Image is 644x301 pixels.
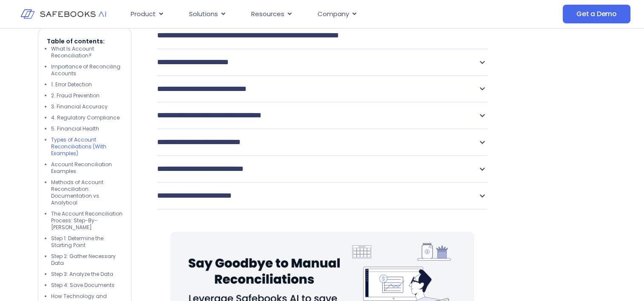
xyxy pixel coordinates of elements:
span: Get a Demo [576,10,617,18]
span: Company [318,9,349,19]
li: 3. Financial Accuracy [51,104,123,111]
li: Step 4: Save Documents [51,282,123,289]
li: Step 3: Analyze the Data [51,271,123,278]
nav: Menu [124,6,490,23]
p: Table of contents: [47,37,123,46]
li: Account Reconciliation Examples [51,162,123,175]
span: Solutions [189,9,218,19]
li: Importance of Reconciling Accounts [51,64,123,77]
li: 2. Fraud Prevention [51,93,123,99]
div: Menu Toggle [124,6,490,23]
li: What Is Account Reconciliation? [51,46,123,60]
a: Get a Demo [563,5,630,23]
li: Step 1: Determine the Starting Point [51,236,123,249]
li: Types of Account Reconciliations (With Examples) [51,137,123,157]
li: 4. Regulatory Compliance [51,115,123,122]
li: Methods of Account Reconciliation: Documentation vs. Analytical [51,179,123,207]
li: The Account Reconciliation Process: Step-By-[PERSON_NAME] [51,211,123,231]
span: Product [131,9,156,19]
li: 1. Error Detection [51,82,123,88]
span: Resources [251,9,284,19]
li: Step 2: Gather Necessary Data [51,253,123,267]
li: 5. Financial Health [51,126,123,133]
